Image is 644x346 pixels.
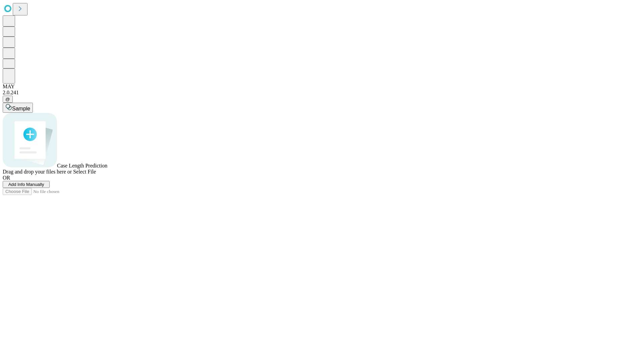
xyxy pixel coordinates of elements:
button: Add Info Manually [3,181,50,188]
span: Case Length Prediction [57,163,107,168]
button: @ [3,96,13,103]
button: Sample [3,103,33,113]
span: Select File [73,169,96,175]
span: Drag and drop your files here or [3,169,72,175]
span: OR [3,175,10,181]
div: MAY [3,84,641,90]
span: @ [5,97,10,102]
span: Sample [12,106,30,111]
div: 2.0.241 [3,90,641,96]
span: Add Info Manually [8,182,44,187]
